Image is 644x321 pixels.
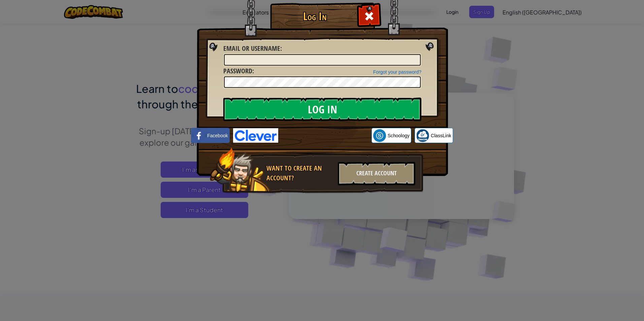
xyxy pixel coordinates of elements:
[207,132,228,139] span: Facebook
[233,128,278,143] img: clever-logo-blue.png
[416,129,429,142] img: classlink-logo-small.png
[431,132,451,139] span: ClassLink
[272,10,358,22] h1: Log In
[193,129,205,142] img: facebook_small.png
[338,162,415,185] div: Create Account
[506,7,637,69] iframe: Sign in with Google Dialog
[223,66,252,75] span: Password
[388,132,410,139] span: Schoology
[223,44,280,53] span: Email or Username
[373,129,386,142] img: schoology.png
[278,128,372,143] iframe: Sign in with Google Button
[266,164,334,183] div: Want to create an account?
[223,98,421,121] input: Log In
[223,66,254,76] label: :
[223,44,282,53] label: :
[373,69,421,75] a: Forgot your password?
